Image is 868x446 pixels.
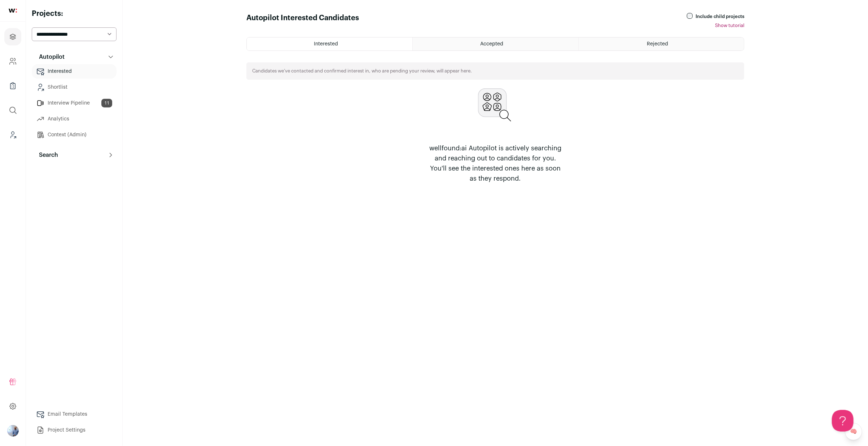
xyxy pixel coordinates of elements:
a: Projects [4,28,21,45]
span: Accepted [480,41,503,47]
span: Rejected [647,41,668,47]
a: Interested [32,64,117,79]
h2: Projects: [32,9,117,19]
a: Email Templates [32,407,117,421]
a: Company Lists [4,77,21,94]
p: Candidates we’ve contacted and confirmed interest in, who are pending your review, will appear here. [252,68,472,74]
a: Leads (Backoffice) [4,126,21,143]
label: Include child projects [696,14,744,19]
h1: Autopilot Interested Candidates [246,13,359,28]
button: Show tutorial [715,23,744,28]
iframe: Help Scout Beacon - Open [832,410,854,432]
p: Search [35,151,58,159]
img: 97332-medium_jpg [7,425,19,437]
button: Search [32,148,117,162]
a: Analytics [32,112,117,126]
a: Rejected [579,37,744,50]
button: Open dropdown [7,425,19,437]
p: wellfound:ai Autopilot is actively searching and reaching out to candidates for you. You'll see t... [426,143,565,184]
span: Interested [314,41,338,47]
p: Autopilot [35,53,65,61]
span: 11 [101,99,112,107]
a: Shortlist [32,80,117,94]
button: Autopilot [32,50,117,64]
a: Accepted [413,37,578,50]
a: Interview Pipeline11 [32,96,117,110]
img: wellfound-shorthand-0d5821cbd27db2630d0214b213865d53afaa358527fdda9d0ea32b1df1b89c2c.svg [9,9,17,13]
a: Company and ATS Settings [4,53,21,70]
a: 🧠 [845,423,862,440]
a: Project Settings [32,423,117,437]
a: Context (Admin) [32,128,117,142]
